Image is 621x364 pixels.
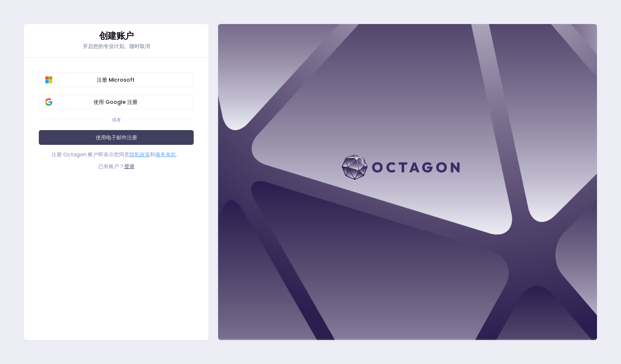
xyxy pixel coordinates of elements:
[176,151,181,158] font: 。
[112,116,121,123] font: 或者
[51,151,129,158] font: 注册 Octagon 帐户即表示您同意
[39,95,194,109] button: 使用 Google 注册
[150,151,155,158] font: 和
[94,98,138,106] font: 使用 Google 注册
[39,130,194,145] a: 使用电子邮件注册
[96,134,137,141] font: 使用电子邮件注册
[83,42,150,50] font: 开启您的专业计划。随时取消
[99,30,134,42] font: 创建账户
[39,72,194,87] button: 注册 Microsoft
[124,163,135,170] a: 登录
[97,76,135,84] font: 注册 Microsoft
[129,151,150,158] a: 隐私政策
[98,163,124,170] font: 已有账户？
[155,151,176,158] a: 服务条款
